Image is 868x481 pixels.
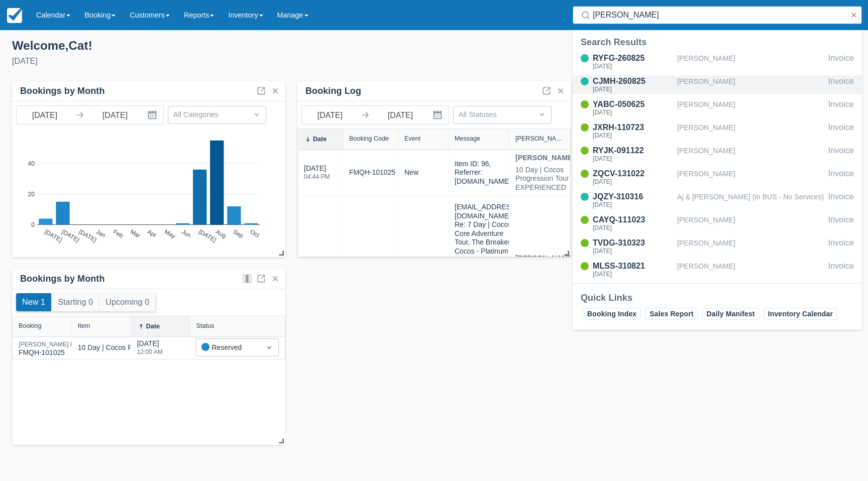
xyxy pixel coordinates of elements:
[573,98,862,117] a: YABC-050625[DATE][PERSON_NAME]Invoice
[573,52,862,71] a: RYFG-260825[DATE][PERSON_NAME]Invoice
[583,308,641,320] a: Booking Index
[593,98,673,110] div: YABC-050625
[16,293,51,311] button: New 1
[372,106,428,124] input: End Date
[573,260,862,279] a: MLSS-310821[DATE][PERSON_NAME]Invoice
[137,349,163,355] div: 12:00 AM
[828,168,854,187] div: Invoice
[593,179,673,185] div: [DATE]
[677,260,824,279] div: [PERSON_NAME]
[515,166,575,192] div: 10 Day | Cocos Progression Tour - EXPERIENCED
[593,145,673,157] div: RYJK-091122
[349,135,389,142] div: Booking Code
[573,237,862,256] a: TVDG-310323[DATE][PERSON_NAME]Invoice
[20,85,105,97] div: Bookings by Month
[455,203,517,370] div: [EMAIL_ADDRESS][DOMAIN_NAME], Re: 7 Day | Cocos Core Adventure Tour, The Breakers, Cocos - Platin...
[99,293,155,311] button: Upcoming 0
[593,133,673,139] div: [DATE]
[828,145,854,164] div: Invoice
[593,52,673,64] div: RYFG-260825
[593,191,673,203] div: JQZY-310316
[137,338,163,361] div: [DATE]
[573,75,862,94] a: CJMH-260825[DATE][PERSON_NAME]Invoice
[19,341,86,358] div: FMQH-101025
[677,122,824,141] div: [PERSON_NAME]
[593,237,673,249] div: TVDG-310323
[828,191,854,210] div: Invoice
[593,248,673,254] div: [DATE]
[828,214,854,233] div: Invoice
[593,63,673,69] div: [DATE]
[196,322,214,329] div: Status
[593,122,673,134] div: JXRH-110723
[313,136,327,143] div: Date
[515,135,564,142] div: [PERSON_NAME]/Item
[304,163,330,186] div: [DATE]
[302,106,358,124] input: Start Date
[252,109,262,119] span: Dropdown icon
[593,168,673,180] div: ZQCV-131022
[17,106,73,124] input: Start Date
[677,214,824,233] div: [PERSON_NAME]
[828,122,854,141] div: Invoice
[593,6,846,24] input: Search ( / )
[828,98,854,117] div: Invoice
[593,225,673,231] div: [DATE]
[573,122,862,141] a: JXRH-110723[DATE][PERSON_NAME]Invoice
[828,75,854,94] div: Invoice
[146,323,160,330] div: Date
[573,145,862,164] a: RYJK-091122[DATE][PERSON_NAME]Invoice
[78,342,238,353] div: 10 Day | Cocos Progression Tour - EXPERIENCED
[573,214,862,233] a: CAYQ-111023[DATE][PERSON_NAME]Invoice
[19,345,86,350] a: [PERSON_NAME] PotterFMQH-101025
[581,292,854,304] div: Quick Links
[677,52,824,71] div: [PERSON_NAME]
[573,191,862,210] a: JQZY-310316[DATE]Aj & [PERSON_NAME] (in BUS - No Services)Invoice
[677,98,824,117] div: [PERSON_NAME]
[87,106,143,124] input: End Date
[515,154,575,162] strong: [PERSON_NAME]
[677,191,824,210] div: Aj & [PERSON_NAME] (in BUS - No Services)
[645,308,698,320] a: Sales Report
[677,145,824,164] div: [PERSON_NAME]
[764,308,837,320] a: Inventory Calendar
[828,237,854,256] div: Invoice
[593,86,673,92] div: [DATE]
[593,109,673,115] div: [DATE]
[304,174,330,180] div: 04:44 PM
[20,273,105,285] div: Bookings by Month
[537,109,547,119] span: Dropdown icon
[593,214,673,226] div: CAYQ-111023
[593,271,673,277] div: [DATE]
[143,106,163,124] button: Interact with the calendar and add the check-in date for your trip.
[828,260,854,279] div: Invoice
[349,167,395,178] a: FMQH-101025
[19,322,42,329] div: Booking
[455,160,511,186] div: Item ID: 96, Referrer: [DOMAIN_NAME]
[12,38,426,53] div: Welcome , Cat !
[78,322,90,329] div: Item
[677,168,824,187] div: [PERSON_NAME]
[404,168,418,176] span: new
[201,342,255,353] div: Reserved
[404,135,420,142] div: Event
[573,168,862,187] a: ZQCV-131022[DATE][PERSON_NAME]Invoice
[12,55,426,67] div: [DATE]
[593,75,673,87] div: CJMH-260825
[593,202,673,208] div: [DATE]
[428,106,449,124] button: Interact with the calendar and add the check-in date for your trip.
[52,293,99,311] button: Starting 0
[593,156,673,162] div: [DATE]
[19,341,86,347] div: [PERSON_NAME] Potter
[581,36,854,48] div: Search Results
[677,75,824,94] div: [PERSON_NAME]
[677,237,824,256] div: [PERSON_NAME]
[264,342,274,352] span: Dropdown icon
[455,135,480,142] div: Message
[515,254,575,262] strong: [PERSON_NAME]
[593,260,673,272] div: MLSS-310821
[7,8,22,23] img: checkfront-main-nav-mini-logo.png
[305,85,361,97] div: Booking Log
[828,52,854,71] div: Invoice
[702,308,759,320] a: Daily Manifest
